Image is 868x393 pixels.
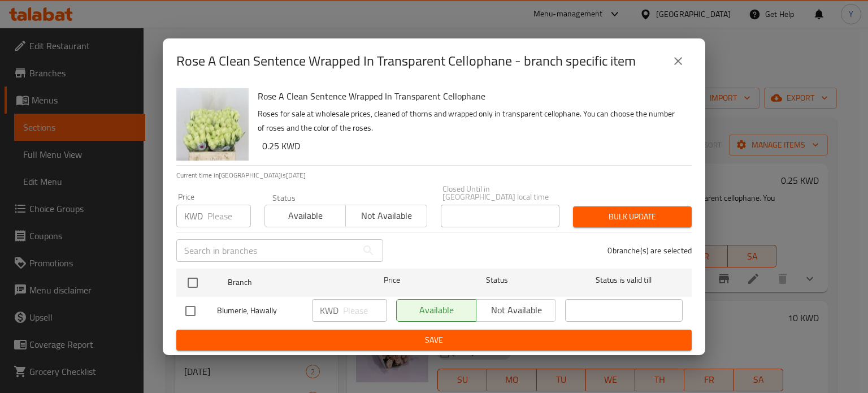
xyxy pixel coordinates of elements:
[258,107,683,135] p: Roses for sale at wholesale prices, cleaned of thorns and wrapped only in transparent cellophane....
[439,273,556,287] span: Status
[185,333,683,347] span: Save
[207,205,251,227] input: Please enter price
[343,299,387,322] input: Please enter price
[350,208,422,224] span: Not available
[217,304,303,318] span: Blumerie, Hawally
[262,138,683,154] h6: 0.25 KWD
[345,205,427,227] button: Not available
[176,88,249,161] img: Rose A Clean Sentence Wrapped In Transparent Cellophane
[176,239,357,262] input: Search in branches
[665,47,692,75] button: close
[565,273,683,287] span: Status is valid till
[354,273,429,287] span: Price
[176,170,692,180] p: Current time in [GEOGRAPHIC_DATA] is [DATE]
[607,245,692,256] p: 0 branche(s) are selected
[320,304,338,317] p: KWD
[176,52,636,70] h2: Rose A Clean Sentence Wrapped In Transparent Cellophane - branch specific item
[264,205,346,227] button: Available
[176,330,692,351] button: Save
[228,275,345,290] span: Branch
[270,208,341,224] span: Available
[258,88,683,104] h6: Rose A Clean Sentence Wrapped In Transparent Cellophane
[184,209,203,223] p: KWD
[582,210,683,224] span: Bulk update
[573,206,692,227] button: Bulk update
